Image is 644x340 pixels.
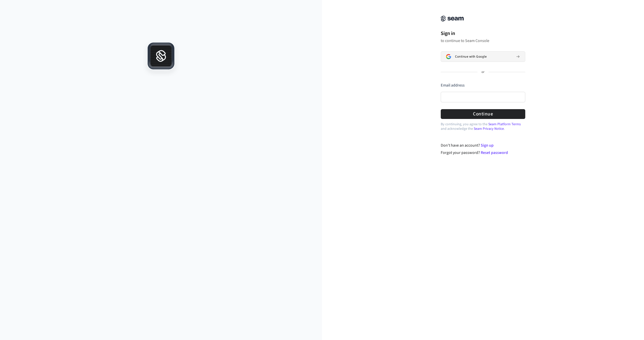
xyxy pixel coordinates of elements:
[441,82,465,88] label: Email address
[481,150,508,155] a: Reset password
[488,122,521,127] a: Seam Platform Terms
[441,30,525,37] h1: Sign in
[441,16,464,22] img: Seam Console
[481,143,494,148] a: Sign up
[474,126,504,131] a: Seam Privacy Notice
[441,109,525,119] button: Continue
[441,122,525,131] p: By continuing, you agree to the and acknowledge the .
[481,70,485,74] p: or
[455,55,487,59] span: Continue with Google
[441,142,526,148] div: Don't have an account?
[446,54,451,59] img: Sign in with Google
[441,51,525,62] button: Sign in with GoogleContinue with Google
[441,150,526,156] div: Forgot your password?
[441,38,525,43] p: to continue to Seam Console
